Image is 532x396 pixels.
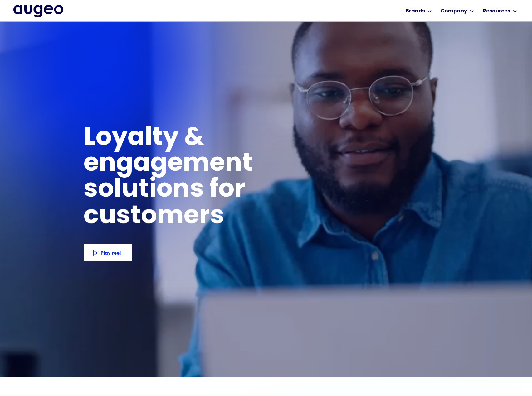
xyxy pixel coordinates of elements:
[84,244,132,261] a: Play reel
[441,7,467,15] div: Company
[406,7,425,15] div: Brands
[13,5,63,18] a: home
[84,126,353,203] h1: Loyalty & engagement solutions for
[84,204,238,230] h1: customers
[483,7,510,15] div: Resources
